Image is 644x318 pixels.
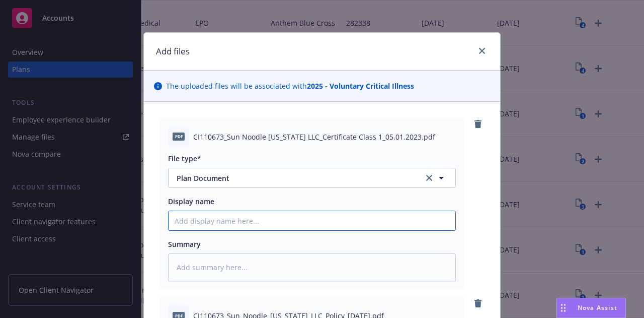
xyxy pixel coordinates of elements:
button: Plan Documentclear selection [168,168,456,188]
h1: Add files [156,45,190,58]
a: remove [472,297,484,309]
button: Nova Assist [556,298,626,318]
span: Display name [168,197,214,206]
a: remove [472,118,484,130]
span: Nova Assist [578,303,617,312]
a: clear selection [423,172,435,184]
div: Drag to move [557,298,570,317]
strong: 2025 - Voluntary Critical Illness [307,81,414,91]
span: File type* [168,154,201,163]
span: pdf [173,133,185,140]
a: close [476,45,488,57]
span: Plan Document [177,173,410,183]
span: The uploaded files will be associated with [166,81,414,91]
input: Add display name here... [169,211,455,230]
span: CI110673_Sun Noodle [US_STATE] LLC_Certificate Class 1_05.01.2023.pdf [193,132,435,142]
span: Summary [168,239,201,249]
